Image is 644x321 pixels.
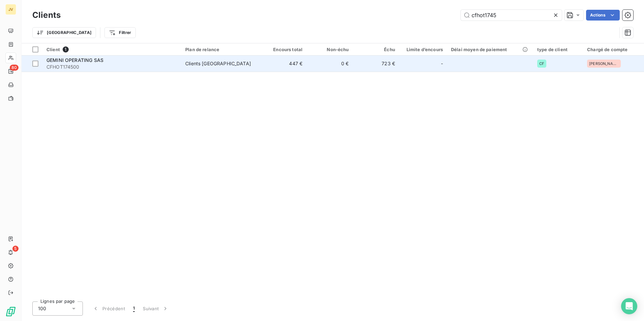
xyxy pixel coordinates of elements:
button: [GEOGRAPHIC_DATA] [32,27,96,38]
button: Actions [586,10,620,21]
button: Précédent [88,301,129,316]
div: JV [5,4,16,15]
td: 447 € [260,56,307,72]
div: Échu [357,47,395,52]
span: 80 [10,65,19,71]
div: Open Intercom Messenger [621,298,637,314]
div: Limite d’encours [403,47,443,52]
span: 1 [63,46,69,52]
div: Encours total [264,47,302,52]
button: Filtrer [104,27,135,38]
div: Plan de relance [185,47,256,52]
img: Logo LeanPay [5,306,16,317]
span: CFHOT174500 [46,64,177,70]
span: - [441,60,443,67]
span: 100 [38,305,46,312]
td: 0 € [307,56,353,72]
span: [PERSON_NAME] [589,62,619,66]
div: Clients [GEOGRAPHIC_DATA] [185,60,251,67]
button: 1 [129,301,139,316]
span: 1 [133,305,135,312]
div: Non-échu [311,47,349,52]
span: Client [46,47,60,52]
input: Rechercher [461,10,562,21]
span: CF [539,62,544,66]
h3: Clients [32,9,61,21]
button: Suivant [139,301,173,316]
div: Délai moyen de paiement [451,47,529,52]
div: Chargé de compte [587,47,640,52]
div: type de client [537,47,579,52]
span: GEMINI OPERATING SAS [46,57,103,63]
span: 5 [12,246,19,252]
td: 723 € [353,56,399,72]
